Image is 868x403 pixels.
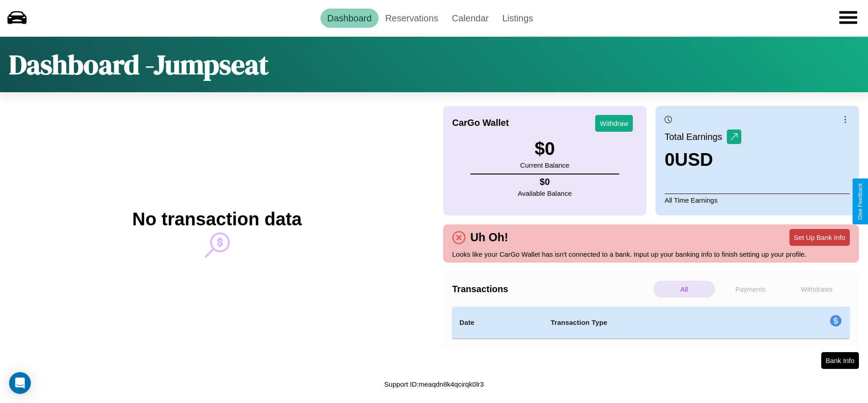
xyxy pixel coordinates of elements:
a: Dashboard [321,9,379,28]
button: Withdraw [595,115,633,132]
button: Bank Info [821,352,859,369]
div: Give Feedback [857,183,863,220]
p: All [653,281,715,298]
p: Looks like your CarGo Wallet has isn't connected to a bank. Input up your banking info to finish ... [452,248,850,260]
p: Withdraws [786,281,848,298]
a: Reservations [379,9,445,28]
div: Open Intercom Messenger [9,372,31,394]
table: simple table [452,307,850,338]
button: Set Up Bank Info [789,229,850,246]
a: Listings [495,9,540,28]
p: Total Earnings [665,129,727,145]
a: Calendar [445,9,495,28]
h4: CarGo Wallet [452,118,509,128]
h4: Transactions [452,284,651,294]
h1: Dashboard - Jumpseat [9,46,269,83]
h3: $ 0 [520,139,569,159]
h4: Uh Oh! [466,231,513,244]
p: Current Balance [520,159,569,171]
p: All Time Earnings [665,194,850,206]
h4: Date [459,317,536,328]
p: Payments [720,281,781,298]
h4: $ 0 [518,177,572,187]
h4: Transaction Type [551,317,756,328]
p: Support ID: meaqdn8k4qcirqk0lr3 [384,378,483,390]
p: Available Balance [518,187,572,199]
h2: No transaction data [132,209,301,229]
h3: 0 USD [665,149,741,170]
